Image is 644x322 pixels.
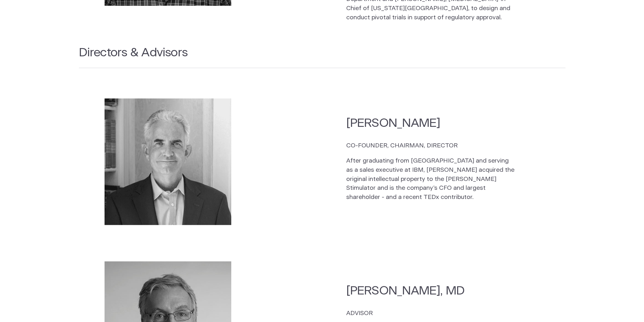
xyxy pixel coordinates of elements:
[346,309,515,318] p: ADVISOR
[346,115,515,131] h2: [PERSON_NAME]
[346,283,515,299] h2: [PERSON_NAME], MD
[346,157,515,202] p: After graduating from [GEOGRAPHIC_DATA] and serving as a sales executive at IBM, [PERSON_NAME] ac...
[346,141,515,151] p: CO-FOUNDER, CHAIRMAN, DIRECTOR
[79,45,565,68] h2: Directors & Advisors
